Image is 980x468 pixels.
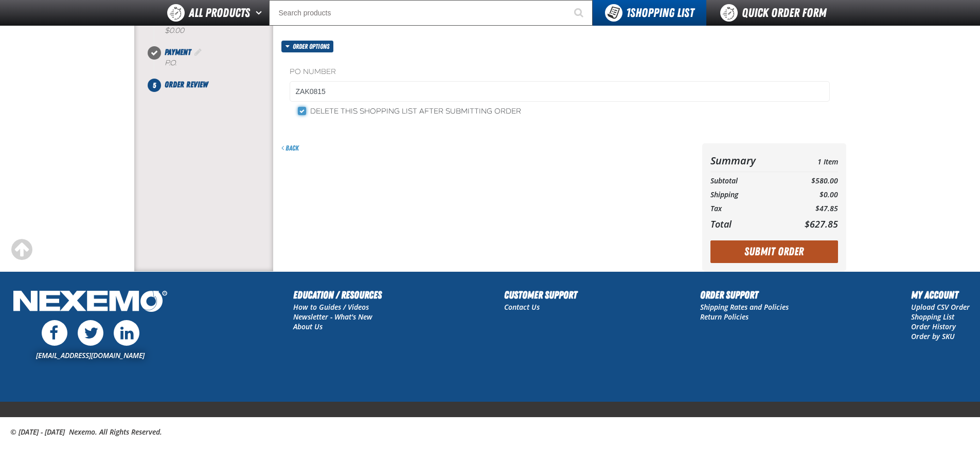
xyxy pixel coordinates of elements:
[783,188,838,202] td: $0.00
[911,322,956,331] a: Order History
[911,331,955,341] a: Order by SKU
[290,67,830,77] label: PO Number
[165,47,191,57] span: Payment
[710,216,784,232] th: Total
[783,152,838,170] td: 1 Item
[281,41,334,52] button: Order options
[165,16,273,36] div: Free Shipping:
[10,238,33,261] div: Scroll to the top
[626,6,630,20] strong: 1
[281,144,299,152] a: Back
[293,302,369,312] a: How to Guides / Videos
[710,240,838,263] button: Submit Order
[293,287,382,303] h2: Education / Resources
[700,312,749,322] a: Return Policies
[805,218,838,230] span: $627.85
[298,107,306,115] input: Delete this shopping list after submitting order
[710,174,784,188] th: Subtotal
[165,59,273,68] div: P.O.
[504,287,577,303] h2: Customer Support
[911,287,970,303] h2: My Account
[189,4,250,22] span: All Products
[911,302,970,312] a: Upload CSV Order
[165,80,208,89] span: Order Review
[148,79,161,92] span: 5
[700,287,789,303] h2: Order Support
[293,41,333,52] span: Order options
[911,312,954,322] a: Shopping List
[783,174,838,188] td: $580.00
[293,312,372,322] a: Newsletter - What's New
[298,107,521,117] label: Delete this shopping list after submitting order
[36,350,145,360] a: [EMAIL_ADDRESS][DOMAIN_NAME]
[700,302,789,312] a: Shipping Rates and Policies
[165,26,184,35] strong: $0.00
[626,6,694,20] span: Shopping List
[10,287,170,317] img: Nexemo Logo
[783,202,838,216] td: $47.85
[710,152,784,170] th: Summary
[193,47,203,57] a: Edit Payment
[710,188,784,202] th: Shipping
[154,79,273,91] li: Order Review. Step 5 of 5. Not Completed
[504,302,540,312] a: Contact Us
[154,46,273,79] li: Payment. Step 4 of 5. Completed
[293,322,323,331] a: About Us
[710,202,784,216] th: Tax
